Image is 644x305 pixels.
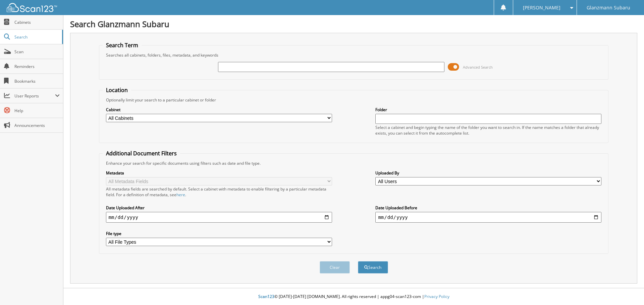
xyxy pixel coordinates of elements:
[14,19,60,25] span: Cabinets
[103,52,605,58] div: Searches all cabinets, folders, files, metadata, and keywords
[14,34,59,40] span: Search
[103,150,180,157] legend: Additional Document Filters
[610,273,644,305] iframe: Chat Widget
[587,6,630,10] span: Glanzmann Subaru
[523,6,560,10] span: [PERSON_NAME]
[14,108,60,113] span: Help
[463,65,493,70] span: Advanced Search
[103,42,142,49] legend: Search Term
[103,97,605,103] div: Optionally limit your search to a particular cabinet or folder
[106,212,332,223] input: start
[103,86,131,94] legend: Location
[375,125,601,136] div: Select a cabinet and begin typing the name of the folder you want to search in. If the name match...
[258,294,274,299] span: Scan123
[103,160,605,166] div: Enhance your search for specific documents using filters such as date and file type.
[424,294,449,299] a: Privacy Policy
[7,3,57,12] img: scan123-logo-white.svg
[14,93,55,99] span: User Reports
[375,205,601,211] label: Date Uploaded Before
[106,231,332,236] label: File type
[106,205,332,211] label: Date Uploaded After
[14,78,60,84] span: Bookmarks
[320,261,350,274] button: Clear
[70,18,637,29] h1: Search Glanzmann Subaru
[14,64,60,69] span: Reminders
[14,123,60,128] span: Announcements
[106,107,332,112] label: Cabinet
[176,192,185,198] a: here
[106,170,332,176] label: Metadata
[375,170,601,176] label: Uploaded By
[63,289,644,305] div: © [DATE]-[DATE] [DOMAIN_NAME]. All rights reserved | appg04-scan123-com |
[358,261,388,274] button: Search
[375,107,601,112] label: Folder
[106,186,332,198] div: All metadata fields are searched by default. Select a cabinet with metadata to enable filtering b...
[375,212,601,223] input: end
[14,49,60,55] span: Scan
